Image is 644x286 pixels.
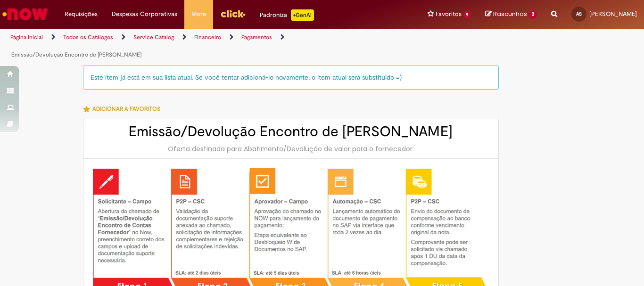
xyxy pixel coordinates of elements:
span: [PERSON_NAME] [589,10,637,18]
span: Adicionar a Favoritos [92,105,160,113]
div: Este item já está em sua lista atual. Se você tentar adicioná-lo novamente, o item atual será sub... [83,65,499,90]
img: ServiceNow [1,5,50,24]
span: Favoritos [436,9,462,19]
span: Despesas Corporativas [112,9,177,19]
span: More [191,9,206,19]
a: Rascunhos [485,10,537,19]
h2: Emissão/Devolução Encontro de [PERSON_NAME] [93,124,489,139]
ul: Trilhas de página [7,29,422,64]
button: Adicionar a Favoritos [83,99,165,119]
span: 2 [528,10,537,19]
div: Oferta destinada para Abatimento/Devolução de valor para o fornecedor. [93,144,489,154]
a: Todos os Catálogos [63,33,113,41]
span: 9 [463,11,471,19]
a: Service Catalog [133,33,174,41]
a: Página inicial [10,33,43,41]
span: Requisições [65,9,98,19]
a: Financeiro [194,33,221,41]
span: AS [576,11,582,17]
div: Padroniza [260,9,314,21]
img: click_logo_yellow_360x200.png [220,7,246,21]
p: +GenAi [291,9,314,21]
span: Rascunhos [493,9,527,18]
a: Pagamentos [241,33,272,41]
a: Emissão/Devolução Encontro de [PERSON_NAME] [11,51,141,58]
